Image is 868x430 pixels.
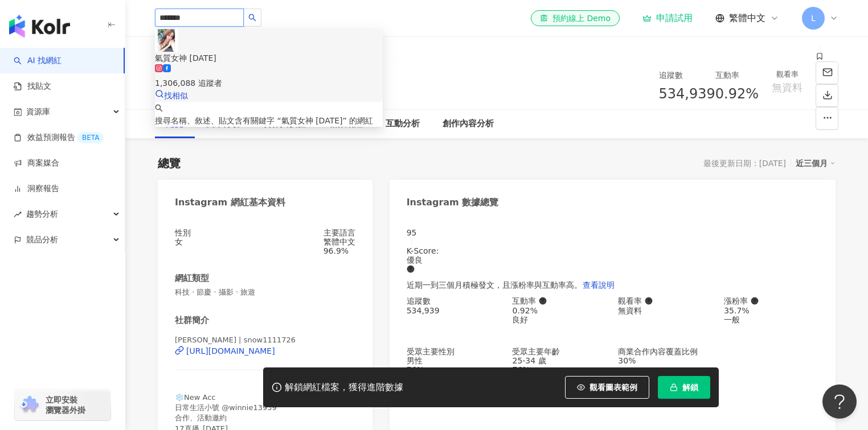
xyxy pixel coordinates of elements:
a: 預約線上 Demo [531,10,620,26]
div: 主要語言 [324,228,355,237]
div: 一般 [724,315,818,324]
a: searchAI 找網紅 [14,55,62,67]
div: 無資料 [618,306,713,315]
div: K-Score : [407,246,818,274]
div: 漲粉率 [724,296,818,305]
div: 追蹤數 [659,69,715,81]
span: 資源庫 [26,99,50,125]
span: 立即安裝 瀏覽器外掛 [46,395,85,415]
a: 找相似 [155,91,188,100]
div: 搜尋名稱、敘述、貼文含有關鍵字 “ ” 的網紅 [155,114,383,127]
div: Instagram 數據總覽 [407,196,499,209]
div: 女 [175,237,191,246]
span: 解鎖 [682,383,698,392]
span: 趨勢分析 [26,201,58,227]
div: 30% [618,356,713,365]
div: 互動率 [512,296,607,305]
div: 觀看率 [618,296,713,305]
div: 解鎖網紅檔案，獲得進階數據 [285,382,403,394]
span: 氣質女神 [DATE] [281,116,343,125]
div: 氣質女神 [DATE] [155,52,383,64]
div: 近三個月 [796,156,836,171]
span: 0.92% [715,84,759,105]
div: 0.92% [512,306,607,315]
span: 96.9% [324,246,349,255]
div: 534,939 [407,306,501,315]
span: 繁體中文 [729,12,765,24]
button: 觀看圖表範例 [565,376,649,399]
div: 觀看率 [765,69,809,80]
span: 觀看圖表範例 [589,383,637,392]
span: rise [14,210,22,218]
img: chrome extension [18,396,40,414]
div: 76% [407,365,501,374]
div: 繁體中文 [324,237,355,246]
div: 創作內容分析 [443,117,494,131]
div: [URL][DOMAIN_NAME] [186,346,275,355]
div: 互動率 [715,69,759,81]
div: 預約線上 Demo [540,13,611,24]
div: 受眾主要性別 [407,347,501,356]
div: 總覽 [158,155,181,171]
button: 查看說明 [582,274,615,296]
div: 性別 [175,228,191,237]
span: search [155,104,163,112]
span: [PERSON_NAME] | snow1111726 [175,336,296,344]
div: 追蹤數 [407,296,501,305]
span: search [248,14,256,22]
div: 商業合作內容覆蓋比例 [618,347,713,356]
img: KOL Avatar [155,29,178,52]
img: logo [9,15,70,38]
div: 社群簡介 [175,315,209,326]
a: 洞察報告 [14,183,59,195]
div: 良好 [512,315,607,324]
div: 男性 [407,356,501,365]
div: 近期一到三個月積極發文，且漲粉率與互動率高。 [407,274,818,296]
span: 534,939 [659,86,715,102]
a: [URL][DOMAIN_NAME] [175,346,355,356]
a: 找貼文 [14,81,51,92]
a: 申請試用 [642,13,693,24]
span: 找相似 [164,91,188,100]
div: 網紅類型 [175,272,209,284]
span: L [811,12,816,24]
span: 科技 · 節慶 · 攝影 · 旅遊 [175,287,355,297]
div: 互動分析 [386,117,420,131]
a: 商案媒合 [14,158,59,169]
div: 優良 [407,255,818,264]
span: 競品分析 [26,227,58,253]
div: 最後更新日期：[DATE] [703,159,786,168]
button: 解鎖 [658,376,710,399]
div: 25-34 歲 [512,356,607,365]
div: 受眾主要年齡 [512,347,607,356]
a: chrome extension立即安裝 瀏覽器外掛 [15,390,110,420]
span: 無資料 [772,82,803,93]
div: 35.7% [724,306,818,315]
div: 76% [512,365,607,374]
span: 查看說明 [583,280,615,290]
div: 95 [407,228,818,237]
a: 效益預測報告BETA [14,132,104,143]
div: Instagram 網紅基本資料 [175,196,285,209]
div: 1,306,088 追蹤者 [155,77,383,89]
